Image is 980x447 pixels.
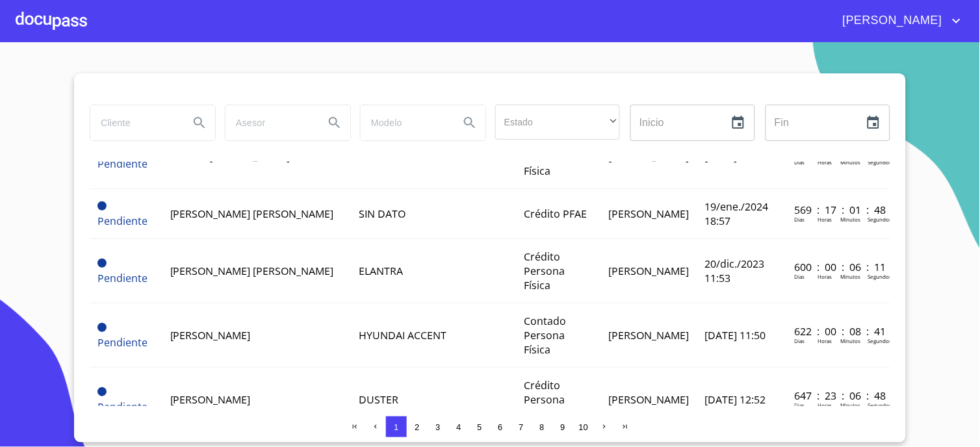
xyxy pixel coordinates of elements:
span: HYUNDAI ACCENT [359,328,446,342]
p: Dias [795,159,805,166]
span: [PERSON_NAME] [609,328,690,342]
button: 9 [552,416,573,437]
p: Horas [818,273,832,280]
span: [PERSON_NAME] [609,207,690,221]
span: [PERSON_NAME] [833,10,949,31]
button: Search [454,107,485,138]
button: 3 [428,416,448,437]
button: 1 [386,416,407,437]
span: 19/ene./2024 18:57 [705,199,769,228]
span: 9 [560,422,565,432]
span: SIN DATO [359,207,406,221]
button: Search [319,107,350,138]
span: Pendiente [97,214,148,228]
span: 4 [456,422,461,432]
p: Segundos [868,159,892,166]
span: Crédito PFAE [524,207,587,221]
span: 6 [498,422,502,432]
button: 2 [407,416,428,437]
span: Pendiente [97,271,148,285]
span: [DATE] 11:50 [705,328,766,342]
p: Horas [818,337,832,344]
span: Pendiente [97,387,107,396]
input: search [226,105,314,140]
p: 622 : 00 : 08 : 41 [795,324,883,338]
p: Minutos [841,402,861,409]
span: DUSTER [359,392,398,407]
span: 8 [539,422,544,432]
p: Horas [818,402,832,409]
span: ELANTRA [359,264,403,278]
span: Pendiente [97,157,148,171]
span: 1 [394,422,398,432]
span: Crédito Persona Física [524,378,565,421]
span: Pendiente [97,259,107,268]
p: Minutos [841,273,861,280]
p: 600 : 00 : 06 : 11 [795,260,883,274]
p: Horas [818,159,832,166]
p: Dias [795,402,805,409]
button: 8 [532,416,552,437]
p: Minutos [841,159,861,166]
span: Contado Persona Física [524,314,567,357]
button: account of current user [833,10,964,31]
span: [PERSON_NAME] [PERSON_NAME] [170,264,334,278]
p: Minutos [841,216,861,223]
p: 569 : 17 : 01 : 48 [795,203,883,217]
button: 5 [469,416,490,437]
span: [PERSON_NAME] [609,392,690,407]
p: Dias [795,216,805,223]
span: 3 [435,422,440,432]
span: Pendiente [97,400,148,414]
span: [PERSON_NAME] [170,392,251,407]
span: [PERSON_NAME] [170,328,251,342]
div: ​ [495,105,620,140]
button: 7 [511,416,532,437]
input: search [90,105,179,140]
p: 647 : 23 : 06 : 48 [795,389,883,403]
span: [PERSON_NAME] [PERSON_NAME] [170,207,334,221]
span: 2 [415,422,419,432]
span: 5 [477,422,482,432]
span: 10 [579,422,588,432]
span: [DATE] 12:52 [705,392,766,407]
button: 6 [490,416,511,437]
p: Segundos [868,402,892,409]
input: search [361,105,449,140]
button: 4 [448,416,469,437]
p: Horas [818,216,832,223]
span: Pendiente [97,201,107,211]
span: 7 [519,422,523,432]
p: Minutos [841,337,861,344]
button: Search [184,107,215,138]
button: 10 [573,416,594,437]
p: Segundos [868,273,892,280]
span: Crédito Persona Física [524,249,565,292]
span: [PERSON_NAME] [609,264,690,278]
p: Dias [795,273,805,280]
p: Dias [795,337,805,344]
p: Segundos [868,337,892,344]
p: Segundos [868,216,892,223]
span: Pendiente [97,323,107,332]
span: 20/dic./2023 11:53 [705,257,765,285]
span: Pendiente [97,335,148,350]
